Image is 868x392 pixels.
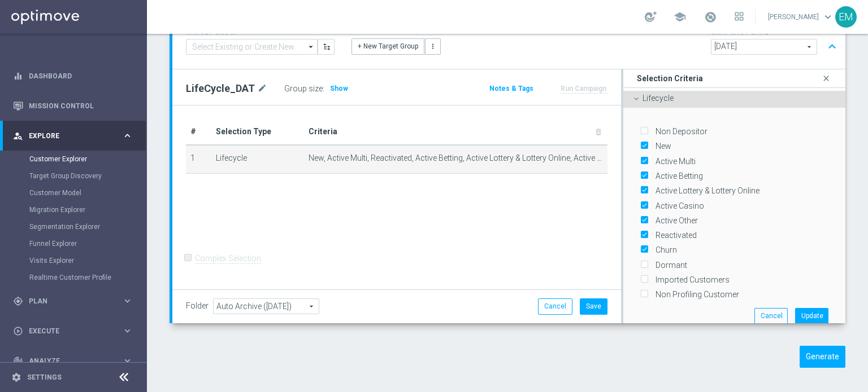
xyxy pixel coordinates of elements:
button: play_circle_outline Execute keyboard_arrow_right [12,327,133,336]
i: settings [11,372,21,382]
div: Target Group Discovery [29,168,146,184]
a: Segmentation Explorer [29,222,118,231]
input: Select Existing or Create New [186,39,318,55]
div: Segmentation Explorer [29,218,146,235]
a: Migration Explorer [29,205,118,214]
div: Funnel Explorer [29,235,146,252]
th: Selection Type [211,119,304,145]
button: expand_less [824,36,840,58]
button: Update [795,308,828,324]
td: 1 [186,145,211,173]
div: Customer Explorer [29,151,146,168]
span: New, Active Multi, Reactivated, Active Betting, Active Lottery & Lottery Online, Active Casino, A... [309,153,603,163]
i: close [821,71,832,86]
i: keyboard_arrow_right [122,130,133,141]
div: Explore [13,131,122,141]
button: track_changes Analyze keyboard_arrow_right [12,356,133,365]
button: person_search Explore keyboard_arrow_right [12,131,133,140]
button: Mission Control [12,102,133,111]
i: arrow_drop_down [306,39,317,54]
a: Visits Explorer [29,256,118,265]
span: keyboard_arrow_down [822,11,834,23]
button: Cancel [538,298,572,314]
button: more_vert [425,38,441,54]
span: Plan [29,298,122,305]
label: Complex Selection [195,253,261,264]
label: Active Betting [652,171,703,181]
i: keyboard_arrow_right [122,355,133,366]
i: equalizer [13,71,23,81]
button: Generate [800,346,845,368]
label: Non Profiling Customer [652,289,739,299]
h2: LifeCycle_DAT [186,82,255,95]
div: Dashboard [13,61,133,91]
a: Dashboard [29,61,133,91]
div: Migration Explorer [29,201,146,218]
span: Criteria [309,127,337,136]
div: EM [835,6,857,28]
label: Non Depositor [652,126,708,136]
a: Customer Explorer [29,155,118,164]
div: TARGET GROUP arrow_drop_down + New Target Group more_vert SNAPSHOT DATE arrow_drop_down expand_less [186,25,832,58]
label: Active Other [652,215,698,226]
button: + New Target Group [351,38,424,54]
a: Mission Control [29,91,133,121]
span: Explore [29,133,122,139]
label: Reactivated [652,230,697,240]
div: Execute [13,326,122,336]
a: Settings [27,374,62,381]
label: Active Multi [652,156,696,166]
div: Analyze [13,356,122,366]
button: equalizer Dashboard [12,72,133,81]
span: Lifecycle [643,94,674,103]
div: Mission Control [13,91,133,121]
a: Target Group Discovery [29,171,118,180]
a: Customer Model [29,188,118,197]
label: Active Lottery & Lottery Online [652,186,759,196]
label: Folder [186,301,209,311]
label: Dormant [652,260,687,270]
button: Save [580,298,607,314]
button: Cancel [754,308,788,324]
span: school [674,11,686,23]
i: more_vert [429,42,437,50]
i: gps_fixed [13,296,23,306]
i: person_search [13,131,23,141]
i: track_changes [13,356,23,366]
a: Realtime Customer Profile [29,273,118,282]
span: Execute [29,328,122,334]
button: Notes & Tags [488,82,535,95]
td: Lifecycle [211,145,304,173]
label: Churn [652,245,677,255]
i: mode_edit [257,82,267,95]
label: Group size [284,84,323,94]
i: keyboard_arrow_right [122,325,133,336]
div: Visits Explorer [29,252,146,269]
label: Imported Customers [652,275,730,285]
th: # [186,119,211,145]
span: Show [330,85,348,93]
i: keyboard_arrow_right [122,296,133,306]
div: Plan [13,296,122,306]
button: gps_fixed Plan keyboard_arrow_right [12,297,133,306]
label: New [652,141,671,151]
a: Funnel Explorer [29,239,118,248]
i: play_circle_outline [13,326,23,336]
div: Realtime Customer Profile [29,269,146,286]
div: Customer Model [29,184,146,201]
h3: Selection Criteria [637,73,703,83]
span: Analyze [29,358,122,364]
label: : [323,84,324,94]
label: Active Casino [652,201,704,211]
a: [PERSON_NAME]keyboard_arrow_down [767,8,835,25]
